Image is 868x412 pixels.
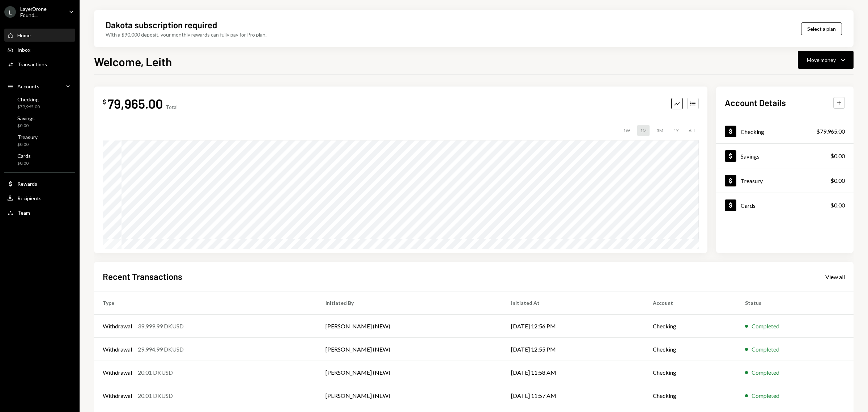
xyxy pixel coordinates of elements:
div: Withdrawal [103,322,132,331]
div: Withdrawal [103,391,132,400]
div: $ [103,98,106,105]
th: Initiated By [317,291,503,315]
div: Checking [17,96,40,102]
div: Completed [752,345,779,354]
div: $0.00 [17,142,38,148]
div: Savings [741,153,759,160]
div: 1M [637,125,650,136]
div: Recipients [17,195,42,201]
td: [PERSON_NAME] (NEW) [317,338,503,361]
a: Checking$79,965.00 [4,94,75,112]
div: 20.01 DKUSD [138,368,173,377]
td: [DATE] 12:55 PM [502,338,644,361]
td: Checking [644,361,737,384]
a: View all [825,273,845,281]
div: ALL [686,125,699,136]
div: Treasury [17,134,38,140]
div: $0.00 [17,160,31,167]
td: [DATE] 12:56 PM [502,315,644,338]
button: Select a plan [801,22,842,35]
div: Completed [752,322,779,331]
div: 3M [654,125,666,136]
h1: Welcome, Leith [94,54,172,69]
div: Withdrawal [103,345,132,354]
h2: Recent Transactions [103,270,182,282]
a: Recipients [4,192,75,205]
a: Rewards [4,177,75,190]
th: Initiated At [502,291,644,315]
div: Accounts [17,83,39,89]
a: Treasury$0.00 [716,168,854,193]
a: Inbox [4,43,75,56]
div: Dakota subscription required [106,19,217,31]
div: 39,999.99 DKUSD [138,322,184,331]
div: Withdrawal [103,368,132,377]
th: Account [644,291,737,315]
div: Treasury [741,177,763,184]
div: View all [825,273,845,281]
td: [DATE] 11:58 AM [502,361,644,384]
div: 29,994.99 DKUSD [138,345,184,354]
a: Transactions [4,58,75,71]
div: Transactions [17,61,47,67]
a: Team [4,206,75,219]
div: Team [17,210,30,216]
div: 1W [620,125,633,136]
a: Savings$0.00 [4,113,75,130]
a: Home [4,29,75,42]
div: Inbox [17,47,30,53]
div: L [4,6,16,18]
th: Status [736,291,854,315]
div: Cards [741,202,756,209]
h2: Account Details [725,97,786,109]
div: $0.00 [830,152,845,160]
div: $0.00 [830,201,845,210]
td: [PERSON_NAME] (NEW) [317,315,503,338]
a: Savings$0.00 [716,144,854,168]
div: Checking [741,128,764,135]
div: 1Y [671,125,681,136]
div: Home [17,32,31,38]
div: Move money [807,56,836,64]
div: $79,965.00 [816,127,845,136]
div: Savings [17,115,35,121]
div: Completed [752,368,779,377]
div: Rewards [17,181,37,187]
a: Checking$79,965.00 [716,119,854,143]
td: Checking [644,315,737,338]
div: 79,965.00 [107,95,163,112]
a: Accounts [4,80,75,93]
div: $0.00 [830,176,845,185]
div: Cards [17,153,31,159]
td: Checking [644,338,737,361]
div: Completed [752,391,779,400]
div: LayerDrone Found... [20,6,63,18]
td: Checking [644,384,737,407]
div: Total [166,104,178,110]
td: [DATE] 11:57 AM [502,384,644,407]
a: Treasury$0.00 [4,132,75,149]
a: Cards$0.00 [4,151,75,168]
div: $0.00 [17,123,35,129]
td: [PERSON_NAME] (NEW) [317,361,503,384]
td: [PERSON_NAME] (NEW) [317,384,503,407]
th: Type [94,291,317,315]
div: 20.01 DKUSD [138,391,173,400]
a: Cards$0.00 [716,193,854,217]
div: With a $90,000 deposit, your monthly rewards can fully pay for Pro plan. [106,31,267,38]
div: $79,965.00 [17,104,40,110]
button: Move money [798,51,854,69]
